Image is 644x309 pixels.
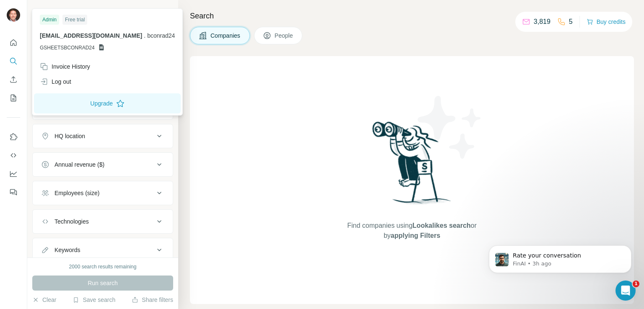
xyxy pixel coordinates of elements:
button: Keywords [33,240,173,260]
button: Hide [146,5,178,18]
span: bconrad24 [147,32,175,39]
p: 3,819 [534,17,551,27]
div: Employees (size) [55,189,99,197]
button: My lists [7,90,20,106]
span: People [275,31,294,40]
button: Annual revenue ($) [33,154,173,175]
span: applying Filters [391,232,440,239]
iframe: Intercom live chat [615,281,636,301]
img: Avatar [7,8,20,22]
span: Lookalikes search [413,222,471,229]
button: Employees (size) [33,183,173,203]
button: HQ location [33,126,173,146]
button: Use Surfe API [7,148,20,163]
button: Technologies [33,211,173,232]
div: Annual revenue ($) [55,160,104,169]
span: Find companies using or by [345,221,479,241]
div: Log out [40,77,71,86]
button: Upgrade [34,93,181,113]
img: Surfe Illustration - Woman searching with binoculars [369,119,456,213]
button: Save search [73,296,115,304]
span: [EMAIL_ADDRESS][DOMAIN_NAME] [40,32,142,39]
div: Technologies [55,217,89,226]
p: 5 [569,17,573,27]
div: Free trial [62,15,87,25]
button: Dashboard [7,166,20,181]
button: Feedback [7,185,20,200]
iframe: Intercom notifications message [476,228,644,286]
div: HQ location [55,132,85,140]
span: 1 [633,281,639,287]
div: Keywords [55,246,80,254]
img: Surfe Illustration - Stars [412,90,488,165]
div: Admin [40,15,59,25]
span: Companies [210,31,241,40]
button: Share filters [132,296,173,304]
button: Buy credits [587,16,626,28]
h4: Search [190,10,634,22]
div: Invoice History [40,62,90,71]
div: New search [32,8,59,15]
button: Enrich CSV [7,72,20,87]
span: . [144,32,145,39]
button: Use Surfe on LinkedIn [7,129,20,144]
button: Quick start [7,35,20,50]
div: 2000 search results remaining [69,263,137,270]
span: GSHEETSBCONRAD24 [40,44,95,51]
button: Search [7,54,20,69]
button: Clear [32,296,56,304]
